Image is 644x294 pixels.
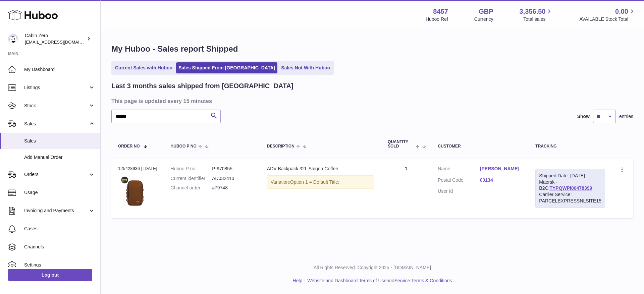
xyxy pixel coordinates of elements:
[24,262,95,268] span: Settings
[279,62,332,73] a: Sales Not With Huboo
[25,33,85,45] div: Cabin Zero
[520,7,553,22] a: 3,356.50 Total sales
[24,154,95,161] span: Add Manual Order
[111,44,633,54] h1: My Huboo - Sales report Shipped
[212,166,254,172] dd: P-970855
[381,159,431,218] td: 1
[480,177,522,183] a: 00134
[480,166,522,172] a: [PERSON_NAME]
[438,144,522,149] div: Customer
[579,7,636,22] a: 0.00 AVAILABLE Stock Total
[426,16,448,22] div: Huboo Ref
[24,138,95,144] span: Sales
[24,66,95,73] span: My Dashboard
[171,144,197,149] span: Huboo P no
[25,39,99,45] span: [EMAIL_ADDRESS][DOMAIN_NAME]
[305,278,452,284] li: and
[290,179,339,185] span: Option 1 = Default Title;
[171,175,212,182] dt: Current identifier
[118,166,157,172] div: 125428936 | [DATE]
[615,7,628,16] span: 0.00
[24,103,88,109] span: Stock
[438,177,480,185] dt: Postal Code
[267,175,374,189] div: Variation:
[8,34,18,44] img: huboo@cabinzero.com
[118,174,152,207] img: ADV-32L-Saigon-coffee-FRONT_5c115126-da84-4d70-beb9-5598654bac64.jpg
[579,16,636,22] span: AVAILABLE Stock Total
[24,189,95,196] span: Usage
[523,16,553,22] span: Total sales
[212,175,254,182] dd: AD032410
[24,208,88,214] span: Invoicing and Payments
[267,166,374,172] div: ADV Backpack 32L Saigon Coffee
[24,171,88,178] span: Orders
[438,166,480,174] dt: Name
[24,121,88,127] span: Sales
[479,7,493,16] strong: GBP
[438,188,480,194] dt: User Id
[433,7,448,16] strong: 8457
[171,185,212,191] dt: Channel order
[171,166,212,172] dt: Huboo P no
[8,269,92,281] a: Log out
[474,16,493,22] div: Currency
[176,62,277,73] a: Sales Shipped From [GEOGRAPHIC_DATA]
[24,226,95,232] span: Cases
[293,278,303,283] a: Help
[267,144,294,149] span: Description
[24,84,88,91] span: Listings
[307,278,386,283] a: Website and Dashboard Terms of Use
[535,169,605,208] div: Maersk - B2C:
[113,62,175,73] a: Current Sales with Huboo
[549,185,592,191] a: TYPQWPI00478399
[577,113,590,120] label: Show
[619,113,633,120] span: entries
[535,144,605,149] div: Tracking
[106,264,639,271] p: All Rights Reserved. Copyright 2025 - [DOMAIN_NAME]
[539,191,601,204] div: Carrier Service: PARCELEXPRESSNLSITE15
[111,97,632,105] h3: This page is updated every 15 minutes
[118,144,140,149] span: Order No
[212,185,254,191] dd: #79748
[394,278,452,283] a: Service Terms & Conditions
[539,173,601,179] div: Shipped Date: [DATE]
[388,140,414,149] span: Quantity Sold
[24,244,95,250] span: Channels
[111,81,293,91] h2: Last 3 months sales shipped from [GEOGRAPHIC_DATA]
[520,7,546,16] span: 3,356.50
